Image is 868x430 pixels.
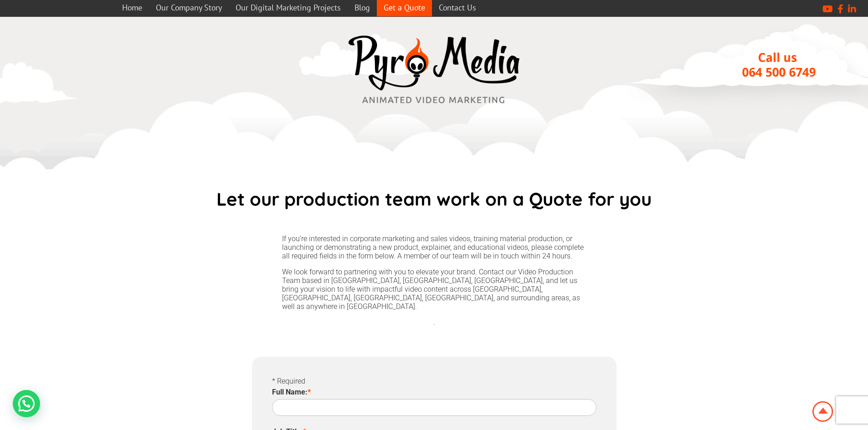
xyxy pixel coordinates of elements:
img: video marketing media company westville durban logo [343,30,525,109]
p: If you’re interested in corporate marketing and sales videos, training material production, or la... [282,234,586,260]
p: . [282,318,586,327]
p: We look forward to partnering with you to elevate your brand. Contact our Video Production Team b... [282,268,586,311]
label: Full Name: [272,388,311,396]
span: Required [277,377,305,385]
img: Animation Studio South Africa [811,400,835,424]
a: video marketing media company westville durban logo [343,30,525,111]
